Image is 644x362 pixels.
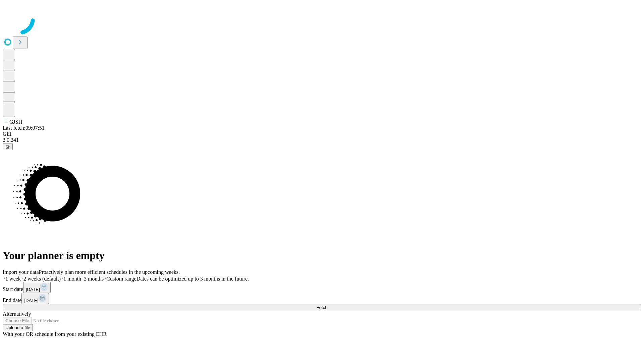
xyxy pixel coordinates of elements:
[5,276,21,282] span: 1 week
[3,249,641,262] h1: Your planner is empty
[21,293,49,304] button: [DATE]
[3,131,641,137] div: GEI
[316,305,327,310] span: Fetch
[24,298,38,303] span: [DATE]
[3,269,39,275] span: Import your data
[3,282,641,293] div: Start date
[3,143,13,150] button: @
[3,311,31,317] span: Alternatively
[3,125,45,131] span: Last fetch: 09:07:51
[39,269,180,275] span: Proactively plan more efficient schedules in the upcoming weeks.
[3,304,641,311] button: Fetch
[137,276,249,282] span: Dates can be optimized up to 3 months in the future.
[3,331,107,337] span: With your OR schedule from your existing EHR
[3,293,641,304] div: End date
[3,137,641,143] div: 2.0.241
[23,282,51,293] button: [DATE]
[5,144,10,149] span: @
[84,276,104,282] span: 3 months
[23,276,61,282] span: 2 weeks (default)
[106,276,136,282] span: Custom range
[9,119,22,125] span: GJSH
[63,276,81,282] span: 1 month
[3,324,33,331] button: Upload a file
[26,287,40,292] span: [DATE]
